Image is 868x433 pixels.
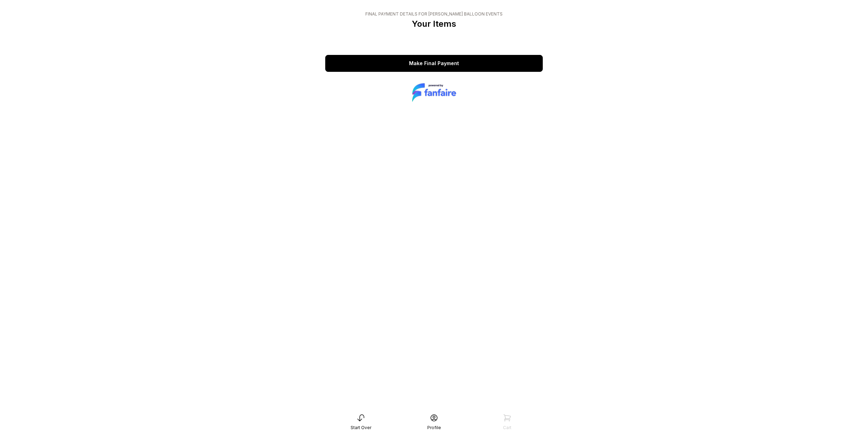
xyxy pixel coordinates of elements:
img: logo [412,82,456,103]
div: Start Over [351,425,371,431]
div: Final Payment Details for [PERSON_NAME] Balloon Events [365,11,503,17]
p: Your Items [365,18,503,30]
div: Cart [503,425,511,431]
a: Make Final Payment [325,55,543,72]
div: Profile [427,425,441,431]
